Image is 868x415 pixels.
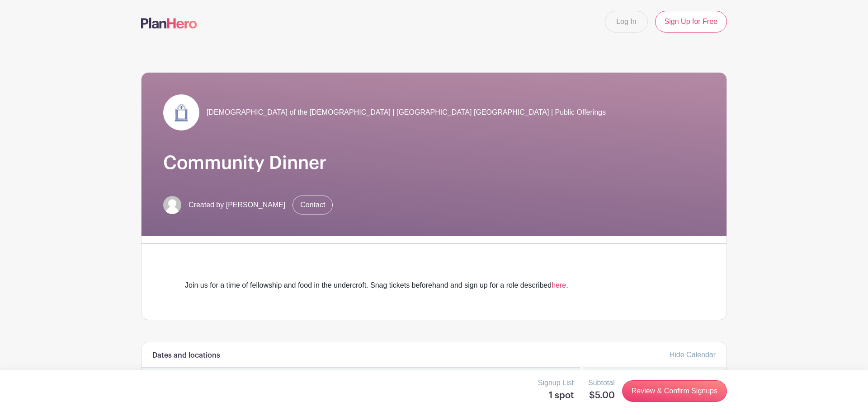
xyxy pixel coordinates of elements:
[588,378,615,388] p: Subtotal
[292,196,333,214] a: Contact
[185,280,683,291] div: Join us for a time of fellowship and food in the undercroft. Snag tickets beforehand and sign up ...
[141,18,197,28] img: logo-507f7623f17ff9eddc593b1ce0a138ce2505c220e1c5a4e2b4648c50719b7d32.svg
[552,281,566,289] a: here
[189,200,285,210] span: Created by [PERSON_NAME]
[207,107,606,118] span: [DEMOGRAPHIC_DATA] of the [DEMOGRAPHIC_DATA] | [GEOGRAPHIC_DATA] [GEOGRAPHIC_DATA] | Public Offer...
[538,390,574,401] h5: 1 spot
[163,152,705,174] h1: Community Dinner
[655,11,727,33] a: Sign Up for Free
[152,351,220,360] h6: Dates and locations
[163,196,181,214] img: default-ce2991bfa6775e67f084385cd625a349d9dcbb7a52a09fb2fda1e96e2d18dcdb.png
[538,378,574,388] p: Signup List
[163,94,199,131] img: Doors3.jpg
[605,11,647,33] a: Log In
[670,351,716,359] a: Hide Calendar
[622,380,727,402] a: Review & Confirm Signups
[588,390,615,401] h5: $5.00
